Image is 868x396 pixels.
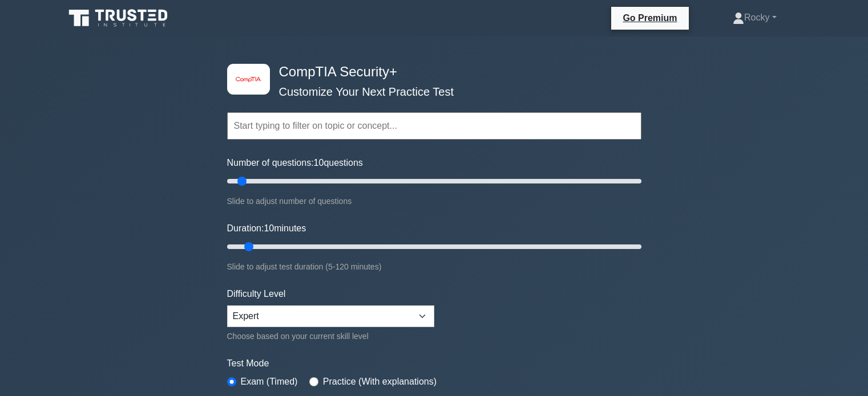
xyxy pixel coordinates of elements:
[227,329,434,343] div: Choose based on your current skill level
[323,375,437,389] label: Practice (With explanations)
[227,222,306,235] label: Duration: minutes
[227,260,641,273] div: Slide to adjust test duration (5-120 minutes)
[227,156,363,170] label: Number of questions: questions
[616,11,684,25] a: Go Premium
[227,357,641,370] label: Test Mode
[314,158,324,168] span: 10
[227,194,641,208] div: Slide to adjust number of questions
[705,6,804,29] a: Rocky
[274,64,586,80] h4: CompTIA Security+
[227,287,286,301] label: Difficulty Level
[227,112,641,140] input: Start typing to filter on topic or concept...
[264,223,274,233] span: 10
[241,375,298,389] label: Exam (Timed)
